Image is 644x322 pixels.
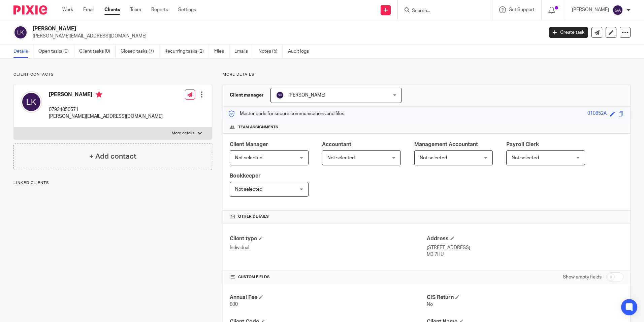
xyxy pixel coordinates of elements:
[121,45,159,58] a: Closed tasks (7)
[13,180,212,186] p: Linked clients
[563,274,602,280] label: Show empty fields
[49,91,163,100] h4: [PERSON_NAME]
[427,302,433,307] span: No
[230,142,268,147] span: Client Manager
[572,6,609,13] p: [PERSON_NAME]
[230,294,426,301] h4: Annual Fee
[230,274,426,280] h4: CUSTOM FIELDS
[13,25,28,39] img: svg%3E
[427,244,623,251] p: [STREET_ADDRESS]
[411,8,472,14] input: Search
[62,6,73,13] a: Work
[21,91,42,113] img: svg%3E
[587,110,607,118] div: 010852A
[49,113,163,120] p: [PERSON_NAME][EMAIL_ADDRESS][DOMAIN_NAME]
[228,110,344,117] p: Master code for secure communications and files
[13,5,47,15] img: Pixie
[414,142,478,147] span: Management Accountant
[104,6,120,13] a: Clients
[230,173,261,179] span: Bookkeeper
[288,93,325,98] span: [PERSON_NAME]
[96,91,102,98] i: Primary
[223,72,631,77] p: More details
[235,156,262,160] span: Not selected
[89,151,136,162] h4: + Add contact
[238,125,278,130] span: Team assignments
[230,92,264,99] h3: Client manager
[83,6,94,13] a: Email
[322,142,351,147] span: Accountant
[33,33,539,39] p: [PERSON_NAME][EMAIL_ADDRESS][DOMAIN_NAME]
[214,45,229,58] a: Files
[33,25,438,32] h2: [PERSON_NAME]
[420,156,447,160] span: Not selected
[178,6,196,13] a: Settings
[612,5,623,16] img: svg%3E
[427,251,623,258] p: M3 7HU
[512,156,539,160] span: Not selected
[230,244,426,251] p: Individual
[276,91,284,99] img: svg%3E
[288,45,314,58] a: Audit logs
[238,214,269,219] span: Other details
[13,45,33,58] a: Details
[38,45,74,58] a: Open tasks (0)
[427,235,623,242] h4: Address
[506,142,539,147] span: Payroll Clerk
[235,187,262,192] span: Not selected
[230,302,238,307] span: 800
[13,72,212,77] p: Client contacts
[49,106,163,113] p: 07934050571
[151,6,168,13] a: Reports
[130,6,141,13] a: Team
[230,235,426,242] h4: Client type
[427,294,623,301] h4: CIS Return
[234,45,253,58] a: Emails
[327,156,355,160] span: Not selected
[509,7,535,12] span: Get Support
[258,45,283,58] a: Notes (5)
[164,45,209,58] a: Recurring tasks (2)
[549,27,588,38] a: Create task
[79,45,116,58] a: Client tasks (0)
[172,131,194,136] p: More details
